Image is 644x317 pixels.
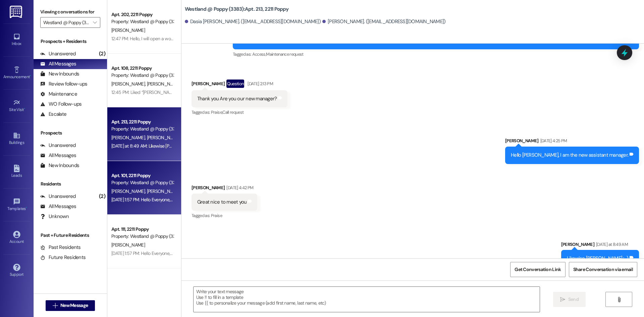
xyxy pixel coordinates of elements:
[211,213,222,218] span: Praise
[40,193,76,200] div: Unanswered
[34,180,107,188] div: Residents
[111,11,173,18] div: Apt. 202, 2211 Poppy
[40,7,100,17] label: Viewing conversations for
[60,302,88,309] span: New Message
[111,250,627,256] div: [DATE] 1:57 PM: Hello Everyone, If you have a key to the common area gate (front and back of buil...
[3,31,30,49] a: Inbox
[111,197,627,203] div: [DATE] 1:57 PM: Hello Everyone, If you have a key to the common area gate (front and back of buil...
[197,95,277,102] div: Thank you Are you our new manager?
[40,203,76,210] div: All Messages
[43,17,90,28] input: All communities
[185,18,321,25] div: Dasia [PERSON_NAME]. ([EMAIL_ADDRESS][DOMAIN_NAME])
[539,137,567,144] div: [DATE] 4:25 PM
[573,266,633,273] span: Share Conversation via email
[10,6,23,18] img: ResiDesk Logo
[567,255,629,262] div: Likewise [PERSON_NAME] :-)
[222,109,244,115] span: Call request
[40,152,76,159] div: All Messages
[111,125,173,133] div: Property: Westland @ Poppy (3383)
[40,91,77,98] div: Maintenance
[569,262,637,277] button: Share Conversation via email
[111,65,173,72] div: Apt. 108, 2211 Poppy
[111,72,173,79] div: Property: Westland @ Poppy (3383)
[111,233,173,240] div: Property: Westland @ Poppy (3383)
[560,297,565,302] i: 
[266,51,304,57] span: Maintenance request
[46,300,95,311] button: New Message
[40,142,76,149] div: Unanswered
[111,135,147,141] span: [PERSON_NAME]
[197,199,247,206] div: Great nice to meet you
[34,38,107,45] div: Prospects + Residents
[111,89,340,95] div: 12:45 PM: Liked “[PERSON_NAME] (Westland @ Poppy (3383)): Hello, Maintenance provided a key to un...
[97,49,107,59] div: (2)
[553,292,586,307] button: Send
[515,266,561,273] span: Get Conversation Link
[246,80,273,87] div: [DATE] 2:13 PM
[40,70,79,77] div: New Inbounds
[322,18,446,25] div: [PERSON_NAME]. ([EMAIL_ADDRESS][DOMAIN_NAME])
[505,137,639,147] div: [PERSON_NAME]
[24,106,25,111] span: •
[3,97,30,115] a: Site Visit •
[40,101,82,108] div: WO Follow-ups
[233,49,639,59] div: Tagged as:
[111,143,205,149] div: [DATE] at 8:49 AM: Likewise [PERSON_NAME] :-)
[192,211,258,220] div: Tagged as:
[147,135,180,141] span: [PERSON_NAME]
[147,81,182,87] span: [PERSON_NAME]
[211,109,222,115] span: Praise ,
[225,184,253,191] div: [DATE] 4:42 PM
[111,18,173,25] div: Property: Westland @ Poppy (3383)
[185,6,288,13] b: Westland @ Poppy (3383): Apt. 213, 2211 Poppy
[616,297,622,302] i: 
[192,107,288,117] div: Tagged as:
[40,111,66,118] div: Escalate
[111,172,173,179] div: Apt. 101, 2211 Poppy
[111,27,145,33] span: [PERSON_NAME]
[93,20,97,25] i: 
[511,152,628,159] div: Hello [PERSON_NAME], I am the new assistant manager.
[40,60,76,67] div: All Messages
[192,80,288,90] div: [PERSON_NAME]
[3,130,30,148] a: Buildings
[510,262,565,277] button: Get Conversation Link
[3,262,30,280] a: Support
[40,254,86,261] div: Future Residents
[192,184,258,194] div: [PERSON_NAME]
[111,226,173,233] div: Apt. 111, 2211 Poppy
[97,191,107,202] div: (2)
[111,36,392,42] div: 12:47 PM: Hello, I will open a work order to provide you with a key, please keep in mind this wil...
[3,196,30,214] a: Templates •
[111,242,145,248] span: [PERSON_NAME]
[561,241,639,250] div: [PERSON_NAME]
[34,232,107,239] div: Past + Future Residents
[111,81,147,87] span: [PERSON_NAME]
[111,179,173,186] div: Property: Westland @ Poppy (3383)
[26,205,27,210] span: •
[30,73,31,78] span: •
[40,162,79,169] div: New Inbounds
[53,303,58,308] i: 
[252,51,266,57] span: Access ,
[147,188,180,194] span: [PERSON_NAME]
[40,81,87,88] div: Review follow-ups
[3,163,30,181] a: Leads
[594,241,628,248] div: [DATE] at 8:49 AM
[3,229,30,247] a: Account
[34,129,107,137] div: Prospects
[111,118,173,125] div: Apt. 213, 2211 Poppy
[226,80,244,88] div: Question
[40,244,81,251] div: Past Residents
[568,296,579,303] span: Send
[111,188,147,194] span: [PERSON_NAME]
[40,50,76,57] div: Unanswered
[40,213,69,220] div: Unknown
